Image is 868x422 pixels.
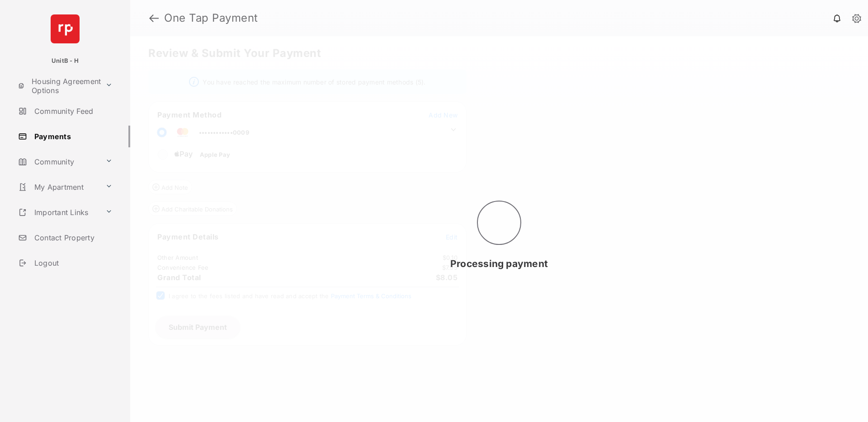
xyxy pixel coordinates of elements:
[51,14,80,43] img: svg+xml;base64,PHN2ZyB4bWxucz0iaHR0cDovL3d3dy53My5vcmcvMjAwMC9zdmciIHdpZHRoPSI2NCIgaGVpZ2h0PSI2NC...
[14,202,102,223] a: Important Links
[14,100,130,122] a: Community Feed
[14,252,130,274] a: Logout
[14,227,130,249] a: Contact Property
[164,13,258,23] strong: One Tap Payment
[14,126,130,147] a: Payments
[52,56,79,66] p: UnitB - H
[450,258,548,269] span: Processing payment
[14,75,102,97] a: Housing Agreement Options
[14,176,102,198] a: My Apartment
[14,151,102,173] a: Community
